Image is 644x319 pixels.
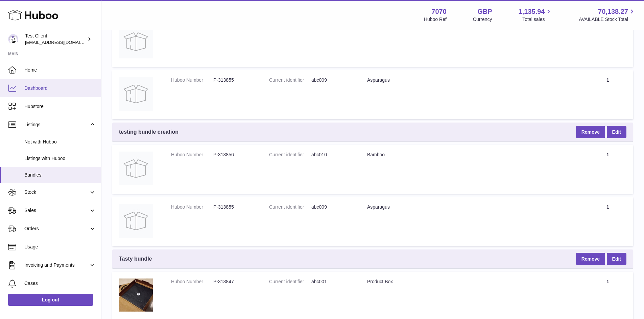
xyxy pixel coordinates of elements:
[269,278,311,285] dt: Current identifier
[24,262,89,268] span: Invoicing and Payments
[431,7,447,16] strong: 7070
[607,126,626,138] a: Edit
[582,18,633,67] td: 1
[367,152,576,158] div: Bamboo
[24,244,96,250] span: Usage
[522,16,552,23] span: Total sales
[24,122,89,128] span: Listings
[367,204,576,210] div: Asparagus
[8,294,93,306] a: Log out
[519,7,545,16] span: 1,135.94
[598,7,628,16] span: 70,138.27
[582,197,633,246] td: 1
[119,77,153,111] img: Asparagus
[24,67,96,73] span: Home
[607,253,626,265] a: Edit
[519,7,553,23] a: 1,135.94 Total sales
[119,152,153,185] img: Bamboo
[582,145,633,194] td: 1
[24,155,96,162] span: Listings with Huboo
[171,152,213,158] dt: Huboo Number
[576,253,605,265] button: Remove
[213,278,256,285] dd: P-313847
[24,189,89,195] span: Stock
[24,172,96,178] span: Bundles
[311,204,354,210] dd: abc009
[311,77,354,83] dd: abc009
[24,225,89,232] span: Orders
[579,16,636,23] span: AVAILABLE Stock Total
[367,77,576,83] div: Asparagus
[171,77,213,83] dt: Huboo Number
[24,207,89,214] span: Sales
[477,7,492,16] strong: GBP
[119,255,152,263] span: Tasty bundle
[25,39,99,45] span: [EMAIL_ADDRESS][DOMAIN_NAME]
[8,34,18,44] img: internalAdmin-7070@internal.huboo.com
[24,139,96,145] span: Not with Huboo
[213,204,256,210] dd: P-313855
[269,204,311,210] dt: Current identifier
[24,280,96,287] span: Cases
[119,128,178,136] span: testing bundle creation
[24,85,96,91] span: Dashboard
[119,25,153,58] img: Bamboo
[119,204,153,238] img: Asparagus
[269,77,311,83] dt: Current identifier
[424,16,447,23] div: Huboo Ref
[367,278,576,285] div: Product Box
[269,152,311,158] dt: Current identifier
[213,77,256,83] dd: P-313855
[213,152,256,158] dd: P-313856
[582,70,633,119] td: 1
[311,278,354,285] dd: abc001
[579,7,636,23] a: 70,138.27 AVAILABLE Stock Total
[576,126,605,138] button: Remove
[25,33,86,46] div: Test Client
[119,278,153,312] img: Product Box
[171,278,213,285] dt: Huboo Number
[171,204,213,210] dt: Huboo Number
[24,103,96,110] span: Hubstore
[473,16,492,23] div: Currency
[311,152,354,158] dd: abc010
